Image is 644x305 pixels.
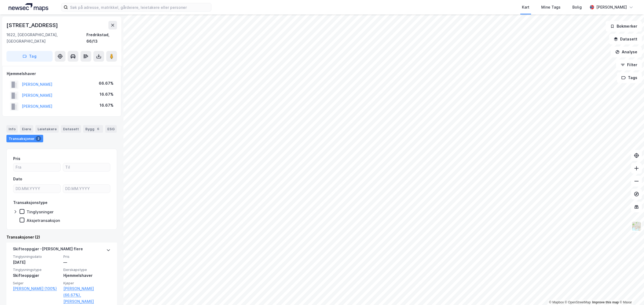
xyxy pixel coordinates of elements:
div: Kontrollprogram for chat [617,279,644,305]
a: [PERSON_NAME] (66.67%), [63,285,111,298]
a: [PERSON_NAME] (100%) [13,285,60,292]
span: Tinglysningsdato [13,254,60,259]
button: Tags [617,72,642,83]
div: Skifteoppgjør [13,272,60,279]
iframe: Chat Widget [617,279,644,305]
div: Bygg [83,125,103,133]
input: Søk på adresse, matrikkel, gårdeiere, leietakere eller personer [68,3,211,11]
div: 16.67% [100,91,114,98]
div: Datasett [61,125,81,133]
div: Tinglysninger [27,209,54,214]
div: 16.67% [100,102,114,109]
div: Eiere [20,125,33,133]
div: 66.67% [99,80,114,87]
input: DD.MM.YYYY [63,185,110,193]
div: Hjemmelshaver [7,70,117,77]
div: Mine Tags [541,4,561,10]
div: Kart [522,4,529,10]
button: Filter [616,59,642,70]
div: — [63,259,111,266]
div: [DATE] [13,259,60,266]
span: Pris [63,254,111,259]
div: Transaksjonstype [13,199,47,206]
div: Hjemmelshaver [63,272,111,279]
img: logo.a4113a55bc3d86da70a041830d287a7e.svg [9,3,48,11]
div: 1622, [GEOGRAPHIC_DATA], [GEOGRAPHIC_DATA] [6,32,86,44]
span: Tinglysningstype [13,267,60,272]
span: Selger [13,281,60,285]
div: Info [6,125,18,133]
input: Til [63,163,110,171]
div: Bolig [572,4,582,10]
div: Dato [13,176,22,182]
div: Leietakere [35,125,59,133]
div: Aksjetransaksjon [27,218,60,223]
span: Eierskapstype [63,267,111,272]
div: [PERSON_NAME] [596,4,627,10]
a: Mapbox [549,300,564,304]
div: 2 [36,136,41,141]
button: Analyse [611,47,642,57]
span: Kjøper [63,281,111,285]
div: ESG [105,125,117,133]
a: Improve this map [592,300,619,304]
div: Fredrikstad, 66/13 [86,32,117,44]
div: Transaksjoner [6,135,43,142]
button: Datasett [609,34,642,44]
div: [STREET_ADDRESS] [6,21,59,29]
div: Transaksjoner (2) [6,234,117,240]
input: Fra [13,163,60,171]
div: 6 [96,126,101,132]
input: DD.MM.YYYY [13,185,60,193]
a: OpenStreetMap [565,300,591,304]
button: Bokmerker [606,21,642,32]
button: Tag [6,51,53,62]
div: Skifteoppgjør - [PERSON_NAME] flere [13,246,83,254]
div: Pris [13,155,20,162]
img: Z [631,221,642,231]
